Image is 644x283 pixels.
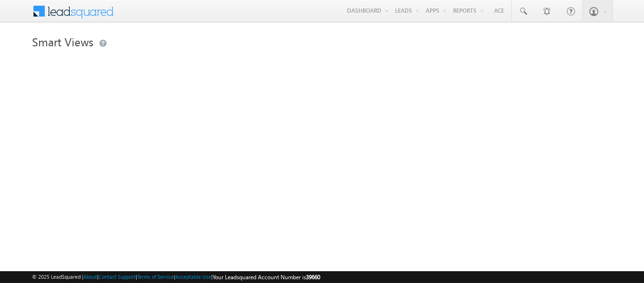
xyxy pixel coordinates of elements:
[32,273,320,282] span: © 2025 LeadSquared | | | | |
[32,34,93,49] span: Smart Views
[137,274,174,280] a: Terms of Service
[175,274,211,280] a: Acceptable Use
[213,274,320,281] span: Your Leadsquared Account Number is
[83,274,97,280] a: About
[306,274,320,281] span: 39660
[99,274,136,280] a: Contact Support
